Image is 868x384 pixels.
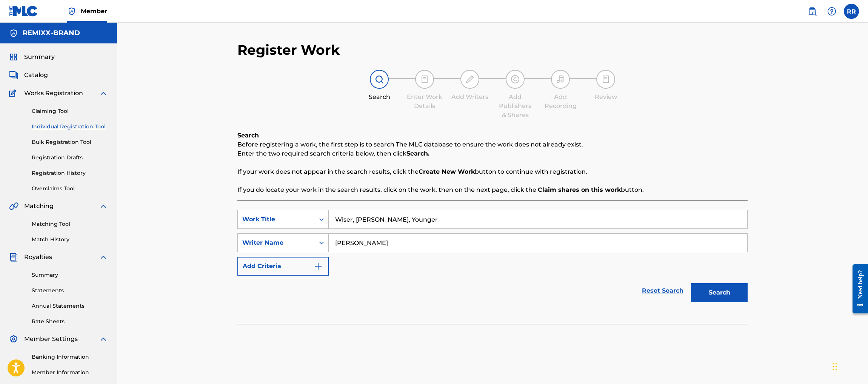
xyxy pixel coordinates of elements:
h2: Register Work [237,42,340,59]
img: 9d2ae6d4665cec9f34b9.svg [314,262,323,271]
img: Matching [9,202,18,211]
div: Work Title [242,215,310,224]
a: Bulk Registration Tool [32,138,108,146]
strong: Claim shares on this work [538,186,621,193]
iframe: Chat Widget [830,348,868,384]
span: Matching [24,202,54,211]
h5: REMIXX-BRAND [23,29,80,37]
img: expand [99,89,108,98]
iframe: Resource Center [847,258,868,319]
button: Search [691,283,748,302]
a: CatalogCatalog [9,71,48,80]
img: step indicator icon for Add Recording [556,75,565,84]
a: Summary [32,271,108,279]
img: Works Registration [9,89,19,98]
a: Individual Registration Tool [32,123,108,131]
img: expand [99,335,108,344]
div: Enter Work Details [406,93,443,111]
span: Works Registration [24,89,83,98]
span: Member Settings [24,335,78,344]
a: Registration History [32,169,108,177]
p: Before registering a work, the first step is to search The MLC database to ensure the work does n... [237,140,748,149]
img: search [808,7,817,16]
span: Royalties [24,253,52,262]
a: Overclaims Tool [32,185,108,193]
div: Help [824,4,839,19]
div: Review [587,93,625,102]
form: Search Form [237,210,748,306]
a: Statements [32,287,108,295]
strong: Create New Work [419,168,475,175]
img: help [827,7,836,16]
img: Royalties [9,253,18,262]
img: step indicator icon for Search [375,75,384,84]
img: step indicator icon for Add Publishers & Shares [511,75,520,84]
p: If you do locate your work in the search results, click on the work, then on the next page, click... [237,185,748,194]
div: Writer Name [242,238,310,247]
a: Matching Tool [32,220,108,228]
button: Add Criteria [237,257,329,276]
a: Member Information [32,369,108,376]
a: Annual Statements [32,302,108,310]
img: Catalog [9,71,18,80]
p: Enter the two required search criteria below, then click [237,149,748,158]
div: Add Recording [542,93,579,111]
div: Drag [833,355,837,378]
a: Registration Drafts [32,154,108,162]
img: Member Settings [9,335,18,344]
div: Search [360,93,398,102]
img: Accounts [9,29,18,38]
span: Member [81,7,107,15]
img: step indicator icon for Review [601,75,610,84]
div: Add Publishers & Shares [496,93,534,120]
img: step indicator icon for Enter Work Details [420,75,429,84]
a: Match History [32,236,108,244]
img: Summary [9,52,18,62]
span: Summary [24,52,55,62]
img: step indicator icon for Add Writers [465,75,474,84]
a: Banking Information [32,353,108,361]
a: Reset Search [638,282,687,299]
img: MLC Logo [9,6,38,17]
div: User Menu [844,4,859,19]
a: SummarySummary [9,52,55,62]
p: If your work does not appear in the search results, click the button to continue with registration. [237,167,748,176]
span: Catalog [24,71,48,80]
b: Search [237,132,259,139]
strong: Search. [406,150,429,157]
img: Top Rightsholder [67,7,76,16]
div: Add Writers [451,93,489,102]
a: Rate Sheets [32,318,108,325]
a: Claiming Tool [32,107,108,115]
img: expand [99,202,108,211]
img: expand [99,253,108,262]
a: Public Search [805,4,820,19]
